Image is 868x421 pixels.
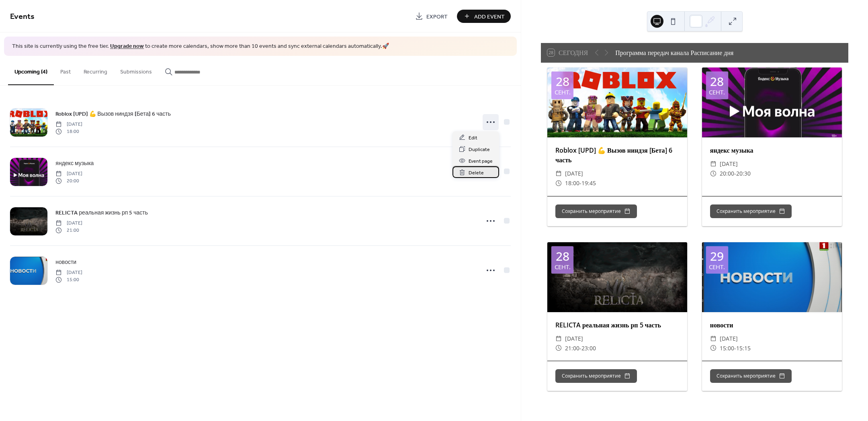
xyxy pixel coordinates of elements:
[710,250,724,262] div: 29
[710,343,717,353] div: ​
[720,343,734,353] span: 15:00
[114,56,158,84] button: Submissions
[709,89,725,95] div: сент.
[55,178,82,185] span: 20:00
[77,56,114,84] button: Recurring
[581,178,596,188] span: 19:45
[565,169,583,178] span: [DATE]
[555,369,637,383] button: Сохранить мероприятие
[565,178,579,188] span: 18:00
[720,334,738,343] span: [DATE]
[55,258,76,267] a: новости
[55,258,76,266] span: новости
[581,343,596,353] span: 23:00
[710,159,717,169] div: ​
[469,134,477,142] span: Edit
[615,48,733,57] div: Программа передач канала Расписание дня
[710,169,717,178] div: ​
[55,219,82,227] span: [DATE]
[409,10,454,23] a: Export
[474,12,505,21] span: Add Event
[55,276,82,284] span: 15:00
[734,169,736,178] span: -
[547,145,687,165] div: Roblox [UPD] 💪 Вызов ниндзя [Бета] 6 часть
[469,157,493,166] span: Event page
[579,178,581,188] span: -
[55,170,82,177] span: [DATE]
[565,334,583,343] span: [DATE]
[55,227,82,234] span: 21:00
[12,43,389,51] span: This site is currently using the free tier. to create more calendars, show more than 10 events an...
[55,208,148,217] span: RELICTA реальная жизнь рп 5 часть
[555,178,562,188] div: ​
[710,76,724,88] div: 28
[736,343,751,353] span: 15:15
[556,76,569,88] div: 28
[720,159,738,169] span: [DATE]
[709,264,725,270] div: сент.
[710,334,717,343] div: ​
[8,56,54,85] button: Upcoming (4)
[555,169,562,178] div: ​
[55,109,171,119] a: Roblox [UPD] 💪 Вызов ниндзя [Бета] 6 часть
[457,10,511,23] button: Add Event
[10,9,35,25] span: Events
[110,41,144,52] a: Upgrade now
[710,204,792,218] button: Сохранить мероприятие
[55,128,82,135] span: 18:00
[702,320,842,330] div: новости
[555,89,571,95] div: сент.
[555,343,562,353] div: ​
[55,159,94,168] a: яндекс музыка
[710,369,792,383] button: Сохранить мероприятие
[469,169,484,177] span: Delete
[579,343,581,353] span: -
[720,169,734,178] span: 20:00
[55,208,148,217] a: RELICTA реальная жизнь рп 5 часть
[55,159,94,168] span: яндекс музыка
[702,145,842,155] div: яндекс музыка
[547,320,687,330] div: RELICTA реальная жизнь рп 5 часть
[55,110,171,118] span: Roblox [UPD] 💪 Вызов ниндзя [Бета] 6 часть
[556,250,569,262] div: 28
[469,145,490,154] span: Duplicate
[565,343,579,353] span: 21:00
[55,269,82,276] span: [DATE]
[736,169,751,178] span: 20:30
[734,343,736,353] span: -
[555,264,571,270] div: сент.
[426,12,448,21] span: Export
[555,204,637,218] button: Сохранить мероприятие
[55,121,82,128] span: [DATE]
[54,56,77,84] button: Past
[555,334,562,343] div: ​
